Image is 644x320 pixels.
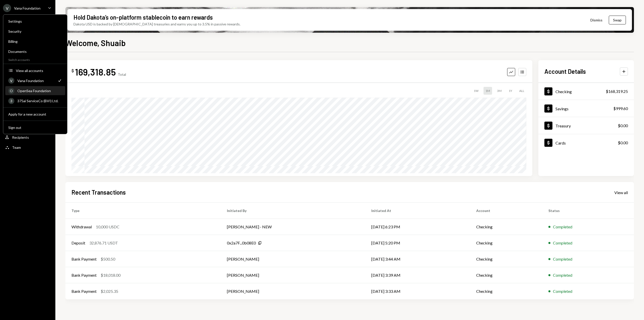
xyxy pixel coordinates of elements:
div: Withdrawal [71,224,92,230]
a: Settings [5,17,65,26]
button: View all accounts [5,66,65,75]
a: Documents [5,47,65,56]
td: [DATE] 6:23 PM [365,219,470,235]
div: Completed [553,272,572,278]
div: OpenSea Foundation [17,89,62,93]
div: $0.00 [618,123,628,129]
th: Account [470,203,542,219]
div: Vana Foundation [14,6,41,10]
td: Checking [470,219,542,235]
div: 32,876.71 USDT [89,240,118,246]
div: $18,018.00 [101,272,120,278]
div: $2,025.35 [101,288,118,294]
td: [DATE] 3:39 AM [365,267,470,283]
div: 375ai ServiceCo (BVI) Ltd. [17,99,62,103]
div: Deposit [71,240,85,246]
a: Recipients [3,133,52,142]
th: Type [65,203,221,219]
div: 0x2a7F...0b08E0 [227,240,256,246]
div: $999.60 [613,105,628,112]
div: Total [118,72,126,77]
div: Vana Foundation [17,79,54,83]
div: 3 [8,98,14,104]
a: Treasury$0.00 [538,117,634,134]
td: Checking [470,235,542,251]
div: Recipients [12,135,29,139]
th: Initiated By [221,203,366,219]
a: Billing [5,37,65,46]
div: Checking [555,89,572,94]
td: [DATE] 3:33 AM [365,283,470,299]
div: 10,000 USDC [96,224,119,230]
h2: Account Details [544,67,586,76]
div: Bank Payment [71,272,97,278]
div: Savings [555,106,569,111]
div: Bank Payment [71,288,97,294]
div: Completed [553,224,572,230]
div: $500.50 [101,256,115,262]
a: OOpenSea Foundation [5,86,65,95]
div: $0.00 [618,140,628,146]
td: Checking [470,251,542,267]
th: Initiated At [365,203,470,219]
h2: Recent Transactions [71,188,126,196]
a: 3375ai ServiceCo (BVI) Ltd. [5,96,65,105]
td: [DATE] 3:44 AM [365,251,470,267]
div: 169,318.85 [75,66,116,78]
div: Billing [8,39,62,44]
div: Documents [8,49,62,54]
a: Savings$999.60 [538,100,634,117]
div: 1Y [507,87,514,95]
div: $ [71,68,74,73]
a: Team [3,143,52,152]
div: V [8,78,14,84]
div: 3M [495,87,504,95]
div: Sign out [8,125,62,130]
td: Checking [470,283,542,299]
div: Switch accounts [3,57,67,62]
a: Checking$168,319.25 [538,83,634,100]
div: Hold Dakota’s on-platform stablecoin to earn rewards [73,13,213,21]
td: [PERSON_NAME] [221,283,366,299]
div: Treasury [555,123,571,128]
div: Security [8,29,62,33]
div: View all accounts [16,68,62,73]
div: Cards [555,140,566,145]
button: Sign out [5,123,65,132]
td: [PERSON_NAME] [221,251,366,267]
div: Bank Payment [71,256,97,262]
div: V [3,4,11,12]
td: [PERSON_NAME] - NEW [221,219,366,235]
div: 1W [472,87,480,95]
div: Completed [553,256,572,262]
button: Dismiss [584,14,609,26]
div: Completed [553,240,572,246]
a: Cards$0.00 [538,134,634,151]
div: 1M [484,87,492,95]
div: Apply for a new account [8,112,62,116]
div: View all [614,190,628,195]
div: Settings [8,19,62,23]
div: $168,319.25 [606,88,628,94]
div: Dakota USD is backed by [DEMOGRAPHIC_DATA] treasuries and earns you up to 3.5% in passive rewards. [73,21,240,27]
div: O [8,88,14,94]
h1: Welcome, Shuaib [65,38,126,48]
button: Apply for a new account [5,110,65,119]
a: View all [614,190,628,195]
td: [PERSON_NAME] [221,267,366,283]
td: [DATE] 5:20 PM [365,235,470,251]
td: Checking [470,267,542,283]
th: Status [542,203,634,219]
div: Team [12,145,21,150]
div: Completed [553,288,572,294]
a: Security [5,27,65,36]
div: ALL [517,87,526,95]
button: Swap [609,16,626,24]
